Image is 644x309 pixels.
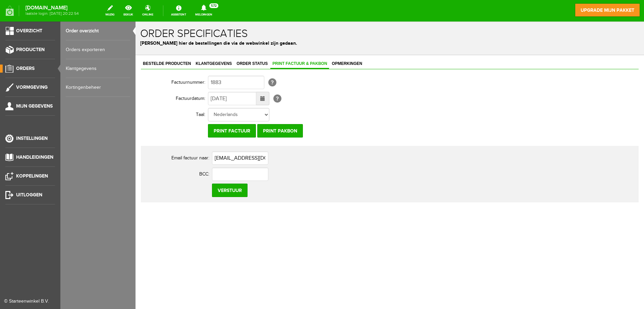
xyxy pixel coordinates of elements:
[194,38,229,47] a: Opmerkingen
[16,103,53,109] span: Mijn gegevens
[5,38,57,47] a: Bestelde producten
[4,298,51,305] div: © Starteenwinkel B.V.
[5,53,72,69] th: Factuurnummer:
[135,38,194,47] a: Print factuur & pakbon
[5,85,72,101] th: Taal:
[191,3,216,18] a: Meldingen572
[58,38,98,47] a: Klantgegevens
[9,128,76,145] th: Email factuur naar:
[76,162,112,176] input: Verstuur
[194,40,229,44] span: Opmerkingen
[58,40,98,44] span: Klantgegevens
[5,40,57,44] span: Bestelde producten
[167,3,190,18] a: Assistent
[99,38,134,47] a: Order status
[72,70,121,84] input: Datum tot...
[119,3,137,18] a: bekijk
[209,3,218,8] span: 572
[66,59,130,78] a: Klantgegevens
[16,154,53,160] span: Handleidingen
[25,6,79,10] strong: [DOMAIN_NAME]
[9,145,76,161] th: BCC:
[138,73,146,81] span: [?]
[16,136,48,141] span: Instellingen
[101,3,118,18] a: wijzig
[25,12,79,15] span: laatste login: [DATE] 20:22:54
[5,18,504,25] p: [PERSON_NAME] hier de bestellingen die via de webwinkel zijn gedaan.
[66,40,130,59] a: Orders exporteren
[138,3,157,18] a: online
[5,69,72,85] th: Factuurdatum:
[16,66,35,71] span: Orders
[16,173,48,179] span: Koppelingen
[122,103,167,116] input: Print pakbon
[575,3,640,17] a: upgrade mijn pakket
[16,47,45,52] span: Producten
[72,103,120,116] input: Print factuur
[16,28,42,34] span: Overzicht
[16,192,42,198] span: Uitloggen
[135,40,194,44] span: Print factuur & pakbon
[66,22,130,40] a: Order overzicht
[5,6,504,18] h1: Order specificaties
[16,84,48,90] span: Vormgeving
[133,57,141,65] span: [?]
[99,40,134,44] span: Order status
[66,78,130,97] a: Kortingenbeheer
